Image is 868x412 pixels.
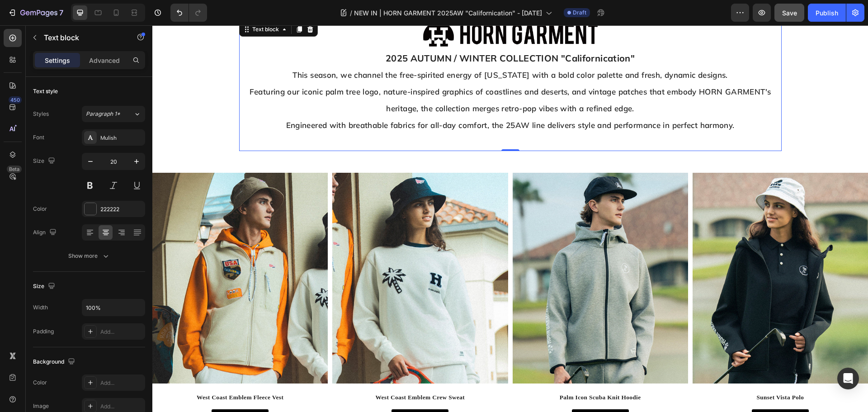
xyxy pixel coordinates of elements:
[599,384,656,403] a: SEE MORE
[4,4,67,22] button: 7
[59,7,63,18] p: 7
[604,369,651,375] strong: Sunset Vista Polo
[33,303,48,312] div: Width
[170,4,207,22] div: Undo/Redo
[97,62,619,88] span: Featuring our iconic palm tree logo, nature-inspired graphics of coastlines and deserts, and vint...
[44,32,121,43] p: Text block
[816,8,838,18] div: Publish
[25,14,44,22] div: v 4.0.25
[407,369,489,375] strong: Palm Icon Scuba Knit Hoodie
[239,384,296,403] a: SEE MORE
[782,9,797,17] span: Save
[33,155,57,167] div: Size
[420,384,476,403] a: SEE MORE
[33,205,47,213] div: Color
[360,147,536,358] img: gempages_468216102573310855-8de50343-7d8a-437a-8d17-5779d772eca0.jpg
[44,369,131,375] strong: West Coast Emblem Fleece Vest
[100,328,143,336] div: Add...
[33,87,58,95] div: Text style
[354,8,542,18] span: NEW IN | HORN GARMENT 2025AW "Californication" - [DATE]
[14,14,22,22] img: logo_orange.svg
[82,299,145,316] input: Auto
[33,280,57,293] div: Size
[89,56,120,65] p: Advanced
[233,27,482,38] strong: 2025 AUTUMN / WINTER COLLECTION "Californication"
[33,227,58,239] div: Align
[33,248,145,264] button: Show more
[837,368,859,389] div: Open Intercom Messenger
[90,52,97,60] img: tab_keywords_by_traffic_grey.svg
[34,53,81,59] div: Domain Overview
[9,96,22,104] div: 450
[33,402,49,410] div: Image
[14,24,22,31] img: website_grey.svg
[350,8,352,18] span: /
[33,356,77,368] div: Background
[140,45,576,54] span: This season, we channel the free-spirited energy of [US_STATE] with a bold color palette and fres...
[223,369,313,375] strong: West Coast Emblem Crew Sweat
[7,166,22,173] div: Beta
[45,56,70,65] p: Settings
[86,110,120,118] span: Paragraph 1*
[100,53,152,59] div: Keywords by Traffic
[152,25,868,412] iframe: Design area
[59,384,116,403] a: SEE MORE
[33,379,47,387] div: Color
[774,4,804,22] button: Save
[134,95,582,104] span: Engineered with breathable fabrics for all-day comfort, the 25AW line delivers style and performa...
[82,106,145,122] button: Paragraph 1*
[100,403,143,411] div: Add...
[808,4,846,22] button: Publish
[87,24,629,126] div: Rich Text Editor. Editing area: main
[24,24,99,31] div: Domain: [DOMAIN_NAME]
[68,251,110,260] div: Show more
[33,327,54,336] div: Padding
[100,134,143,142] div: Mulish
[180,147,355,358] img: gempages_468216102573310855-ab927aa4-90d0-4ead-8013-98a71ce89a45.jpg
[24,52,32,60] img: tab_domain_overview_orange.svg
[573,9,586,17] span: Draft
[540,147,716,358] img: gempages_468216102573310855-ad1d9657-d100-429f-ab7a-e3b65def1db3.jpg
[33,133,44,142] div: Font
[100,205,143,213] div: 222222
[100,379,143,387] div: Add...
[33,110,49,118] div: Styles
